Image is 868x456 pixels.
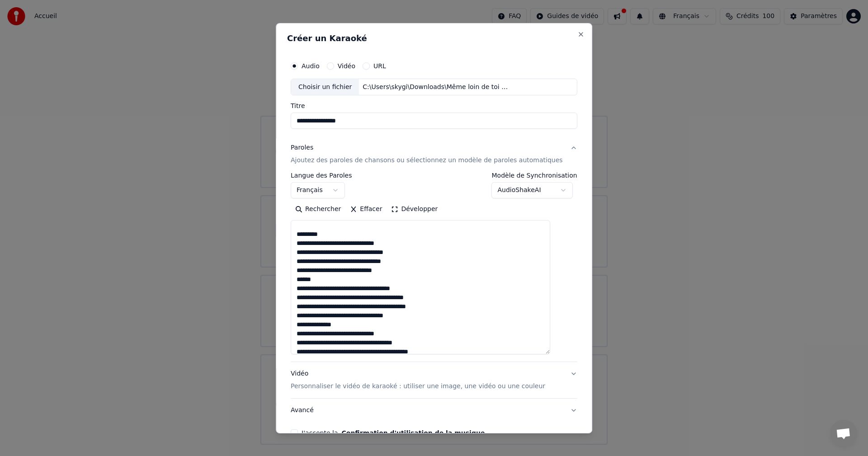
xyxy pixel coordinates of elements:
label: J'accepte la [302,430,485,436]
div: Paroles [291,143,313,152]
label: Vidéo [338,62,355,69]
label: Langue des Paroles [291,172,352,179]
button: J'accepte la [342,430,485,436]
label: Audio [302,62,320,69]
p: Ajoutez des paroles de chansons ou sélectionnez un modèle de paroles automatiques [291,156,563,165]
div: Choisir un fichier [291,79,359,95]
button: ParolesAjoutez des paroles de chansons ou sélectionnez un modèle de paroles automatiques [291,136,577,172]
button: Effacer [345,202,387,216]
button: Avancé [291,399,577,422]
button: Rechercher [291,202,345,216]
div: C:\Users\skygi\Downloads\Même loin de toi .mp3 [359,82,513,91]
button: VidéoPersonnaliser le vidéo de karaoké : utiliser une image, une vidéo ou une couleur [291,362,577,398]
div: ParolesAjoutez des paroles de chansons ou sélectionnez un modèle de paroles automatiques [291,172,577,362]
h2: Créer un Karaoké [287,34,581,42]
button: Développer [387,202,443,216]
div: Vidéo [291,369,545,391]
label: URL [373,62,386,69]
label: Modèle de Synchronisation [492,172,577,179]
p: Personnaliser le vidéo de karaoké : utiliser une image, une vidéo ou une couleur [291,382,545,391]
label: Titre [291,103,577,109]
